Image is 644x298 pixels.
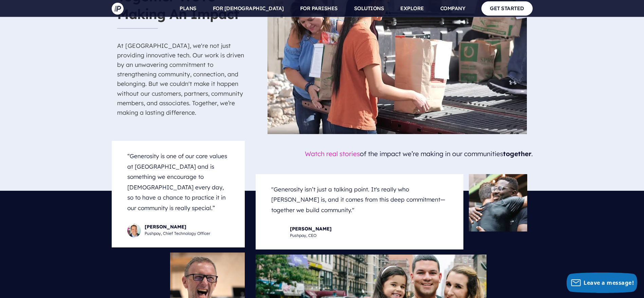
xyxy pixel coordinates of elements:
div: Pushpay, CEO [290,226,332,239]
p: of the impact we’re making in our communities . [256,146,533,162]
span: [PERSON_NAME] [145,224,210,230]
button: Leave a message! [567,273,637,293]
picture: togetherwe-pic2b [170,254,245,261]
span: [PERSON_NAME] [290,226,332,232]
img: PP_ELT_Aaron-Senneff-400x400.jpg [127,224,141,237]
a: GET STARTED [481,1,533,15]
picture: togetherwe-pic3 [469,175,527,182]
div: Pushpay, Chief Technology Officer [145,224,210,237]
b: together [503,150,531,158]
div: “Generosity is one of our core values at [GEOGRAPHIC_DATA] and is something we encourage to [DEMO... [127,151,229,237]
div: "Generosity isn’t just a talking point. It's really who [PERSON_NAME] is, and it comes from this ... [271,184,448,239]
p: At [GEOGRAPHIC_DATA], we're not just providing innovative tech. Our work is driven by an unwaveri... [117,34,246,129]
span: Leave a message! [584,279,634,286]
picture: togetherwe-pic4b [256,256,486,263]
img: PP_ELT_matthews.molly_-scaled.jpg [271,226,285,239]
a: Watch real stories [305,150,360,158]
